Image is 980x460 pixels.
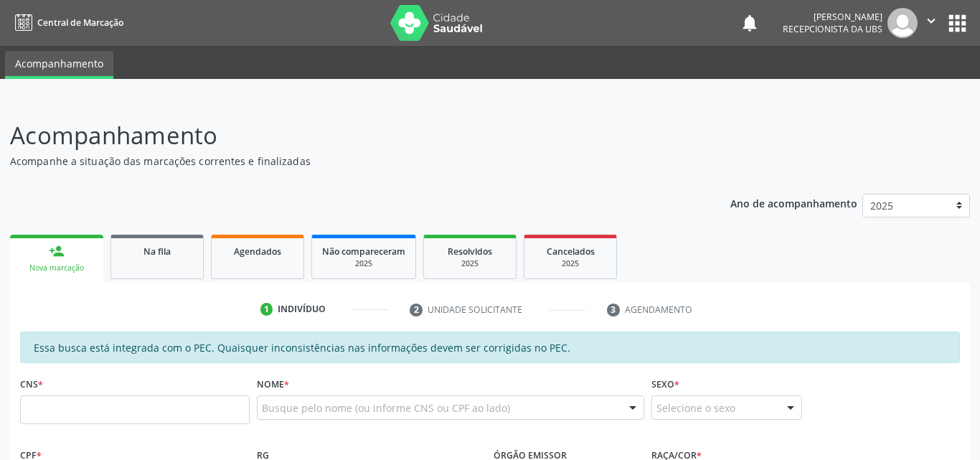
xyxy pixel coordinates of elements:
button: apps [945,11,970,36]
span: Não compareceram [322,245,405,258]
a: Acompanhamento [5,51,113,79]
div: Indivíduo [278,303,326,316]
div: 2025 [534,258,606,269]
div: person_add [49,243,65,259]
span: Busque pelo nome (ou informe CNS ou CPF ao lado) [262,400,510,416]
span: Resolvidos [448,245,492,258]
button:  [918,8,945,38]
div: 2025 [434,258,506,269]
img: img [887,8,918,38]
span: Cancelados [547,245,595,258]
span: Agendados [234,245,281,258]
p: Acompanhe a situação das marcações correntes e finalizadas [10,154,682,169]
div: Nova marcação [20,263,93,273]
div: 1 [260,303,273,316]
div: [PERSON_NAME] [783,11,882,23]
p: Ano de acompanhamento [730,194,857,212]
label: Nome [257,373,289,395]
button: notifications [740,13,760,33]
label: Sexo [651,373,679,395]
i:  [923,13,939,29]
span: Na fila [143,245,171,258]
p: Acompanhamento [10,118,682,154]
span: Central de Marcação [37,17,123,29]
div: Essa busca está integrada com o PEC. Quaisquer inconsistências nas informações devem ser corrigid... [20,332,960,363]
a: Central de Marcação [10,11,123,34]
div: 2025 [322,258,405,269]
span: Recepcionista da UBS [783,23,882,35]
span: Selecione o sexo [656,400,735,416]
label: CNS [20,373,43,395]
